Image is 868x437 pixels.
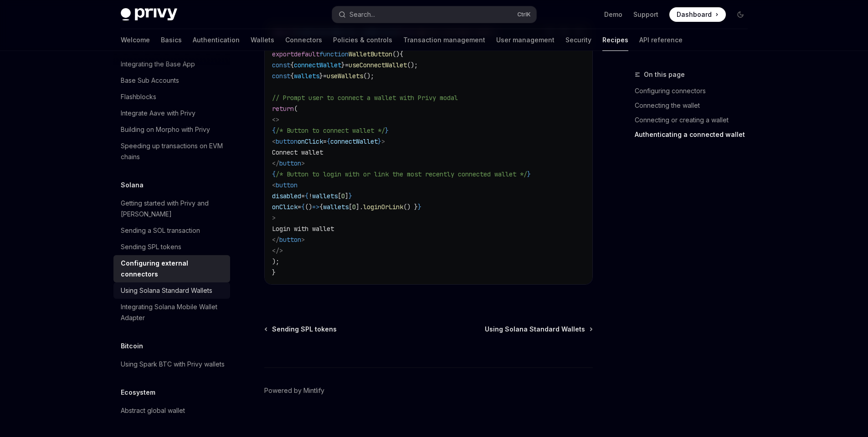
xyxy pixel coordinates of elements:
div: Sending SPL tokens [121,241,181,252]
span: = [345,61,349,69]
span: button [276,181,298,189]
a: Sending SPL tokens [265,325,337,334]
div: Base Sub Accounts [121,75,179,86]
a: Connecting or creating a wallet [635,113,755,127]
a: Wallets [251,29,274,51]
span: button [279,159,301,167]
a: Recipes [602,29,628,51]
div: Using Spark BTC with Privy wallets [121,359,225,370]
span: Using Solana Standard Wallets [485,325,585,334]
span: connectWallet [330,137,378,146]
span: ! [308,192,312,200]
button: Toggle dark mode [733,7,748,22]
span: const [272,61,290,69]
span: > [301,159,305,167]
span: } [319,72,323,80]
span: = [301,192,305,200]
span: => [312,203,319,211]
div: Search... [349,9,375,20]
span: onClick [298,137,323,146]
h5: Bitcoin [121,341,143,352]
span: onClick [272,203,298,211]
a: Getting started with Privy and [PERSON_NAME] [113,195,230,222]
span: { [327,137,330,146]
span: () [392,50,400,58]
span: > [381,137,385,146]
span: On this page [644,69,685,80]
div: Abstract global wallet [121,405,185,416]
a: Using Solana Standard Wallets [485,325,592,334]
span: const [272,72,290,80]
span: /* Button to login with or link the most recently connected wallet */ [276,170,527,178]
a: Powered by Mintlify [264,386,324,395]
span: Dashboard [677,10,712,19]
a: Support [633,10,658,19]
a: API reference [639,29,683,51]
span: { [272,126,276,135]
a: Connecting the wallet [635,98,755,113]
a: Dashboard [669,7,726,22]
span: { [290,72,294,80]
a: Authentication [193,29,240,51]
span: default [294,50,319,58]
span: < [272,137,276,146]
span: ] [345,192,349,200]
a: Sending SPL tokens [113,239,230,255]
a: Integrate Aave with Privy [113,105,230,121]
div: Getting started with Privy and [PERSON_NAME] [121,198,225,220]
span: (); [363,72,374,80]
span: <> [272,116,279,124]
a: Speeding up transactions on EVM chains [113,138,230,165]
span: } [418,203,421,211]
a: Base Sub Accounts [113,72,230,89]
span: return [272,105,294,113]
a: Transaction management [403,29,485,51]
span: () } [403,203,418,211]
div: Integrating Solana Mobile Wallet Adapter [121,301,225,323]
span: button [276,137,298,146]
a: Integrating Solana Mobile Wallet Adapter [113,299,230,326]
span: [ [349,203,352,211]
span: { [290,61,294,69]
span: /* Button to connect wallet */ [276,126,385,135]
span: </ [272,236,279,244]
span: () [305,203,312,211]
span: } [378,137,381,146]
button: Open search [332,6,536,23]
h5: Ecosystem [121,387,155,398]
a: Security [565,29,591,51]
a: Basics [161,29,182,51]
div: Sending a SOL transaction [121,225,200,236]
span: useWallets [327,72,363,80]
span: } [385,126,389,135]
span: wallets [323,203,349,211]
a: Using Solana Standard Wallets [113,282,230,299]
span: loginOrLink [363,203,403,211]
span: } [527,170,531,178]
span: { [305,192,308,200]
span: wallets [294,72,319,80]
a: User management [496,29,555,51]
span: } [341,61,345,69]
span: { [301,203,305,211]
div: Integrate Aave with Privy [121,108,195,119]
span: ( [294,105,298,113]
a: Demo [604,10,622,19]
a: Using Spark BTC with Privy wallets [113,356,230,372]
h5: Solana [121,180,144,191]
span: > [301,236,305,244]
span: } [272,268,276,276]
span: connectWallet [294,61,341,69]
span: < [272,181,276,189]
span: { [319,203,323,211]
div: Using Solana Standard Wallets [121,285,212,296]
span: { [272,170,276,178]
span: 0 [352,203,356,211]
span: Connect wallet [272,148,323,156]
a: Policies & controls [333,29,392,51]
span: ); [272,257,279,266]
span: export [272,50,294,58]
span: useConnectWallet [349,61,407,69]
a: Sending a SOL transaction [113,222,230,239]
a: Authenticating a connected wallet [635,127,755,142]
